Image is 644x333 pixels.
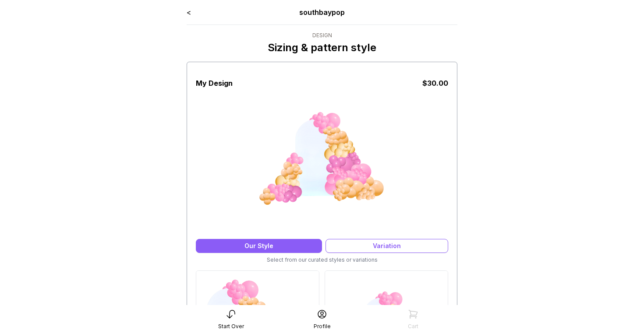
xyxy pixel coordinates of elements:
img: Color Blocked (Copy) [252,88,392,228]
div: southbaypop [241,7,403,18]
div: Start Over [218,323,244,330]
div: Design [268,32,376,39]
h3: My Design [196,78,233,88]
div: Profile [314,323,331,330]
p: Sizing & pattern style [268,41,376,55]
div: Variation [326,239,448,253]
a: < [187,8,191,17]
div: Cart [408,323,418,330]
div: Our Style [196,239,322,253]
div: $ 30.00 [422,78,448,88]
div: Select from our curated styles or variations [196,256,448,263]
